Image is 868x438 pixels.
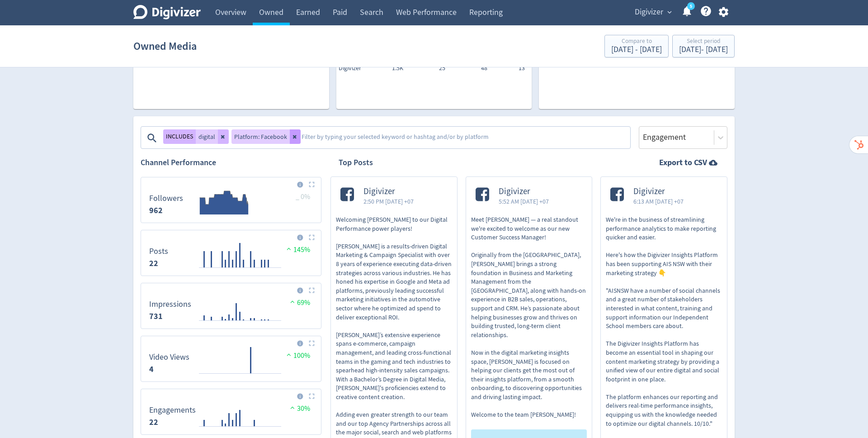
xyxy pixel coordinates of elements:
[665,8,674,16] span: expand_more
[490,59,532,77] td: 13
[448,59,490,77] td: 48
[606,215,722,428] p: We're in the business of streamlining performance analytics to make reporting quicker and easier....
[133,32,197,61] h1: Owned Media
[632,5,674,19] button: Digivizer
[149,364,154,375] strong: 4
[145,340,317,378] svg: Video Views 4
[145,393,317,431] svg: Engagements 22
[339,64,375,73] span: Digivizer
[687,2,695,10] a: 5
[149,311,163,322] strong: 731
[499,186,549,197] span: Digivizer
[611,46,662,54] div: [DATE] - [DATE]
[149,405,196,415] dt: Engagements
[149,246,168,257] dt: Posts
[141,157,321,168] h2: Channel Performance
[234,133,287,140] span: Platform: Facebook
[309,393,315,399] img: Placeholder
[145,181,317,219] svg: Followers 962
[406,59,448,77] td: 25
[163,129,196,144] button: INCLUDES
[635,5,663,19] span: Digivizer
[149,258,158,269] strong: 22
[471,215,587,419] p: Meet [PERSON_NAME] — a real standout we're excited to welcome as our new Customer Success Manager...
[149,352,189,362] dt: Video Views
[145,287,317,325] svg: Impressions 731
[149,193,183,204] dt: Followers
[296,192,310,201] span: _ 0%
[288,298,310,307] span: 69%
[309,340,315,346] img: Placeholder
[284,245,293,252] img: positive-performance.svg
[149,299,191,309] dt: Impressions
[284,351,293,358] img: positive-performance.svg
[145,234,317,272] svg: Posts 22
[149,417,158,428] strong: 22
[284,245,310,254] span: 145%
[679,38,728,46] div: Select period
[284,351,310,360] span: 100%
[363,197,414,206] span: 2:50 PM [DATE] +07
[363,59,406,77] td: 1.5K
[288,404,297,411] img: positive-performance.svg
[679,46,728,54] div: [DATE] - [DATE]
[198,133,215,140] span: digital
[288,404,310,413] span: 30%
[690,3,692,10] text: 5
[633,197,684,206] span: 6:13 AM [DATE] +07
[633,186,684,197] span: Digivizer
[672,35,735,57] button: Select period[DATE]- [DATE]
[659,157,707,168] strong: Export to CSV
[309,181,315,187] img: Placeholder
[309,287,315,293] img: Placeholder
[363,186,414,197] span: Digivizer
[339,157,373,168] h2: Top Posts
[604,35,669,57] button: Compare to[DATE] - [DATE]
[149,205,163,216] strong: 962
[611,38,662,46] div: Compare to
[499,197,549,206] span: 5:52 AM [DATE] +07
[288,298,297,305] img: positive-performance.svg
[309,234,315,240] img: Placeholder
